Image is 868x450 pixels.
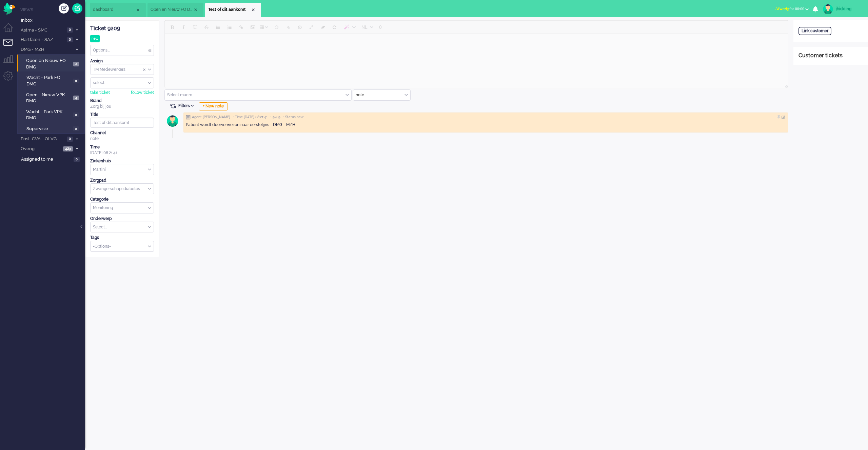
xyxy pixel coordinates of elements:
div: Select Tags [90,241,154,252]
li: 9209 [205,3,261,17]
span: 0 [67,27,73,33]
span: Open en Nieuw FO DMG [151,7,193,13]
div: jhidding [836,5,861,12]
img: avatar [823,4,833,14]
li: Afwezigfor 00:00 [771,2,813,17]
div: Assign [90,58,154,64]
div: Brand [90,98,154,104]
span: 0 [74,157,80,162]
div: Customer tickets [798,52,863,60]
span: DMG - MZH [20,46,72,53]
img: avatar [164,112,181,129]
div: Close tab [193,7,198,13]
div: [DATE] 08:21:41 [90,144,154,156]
div: Ziekenhuis [90,158,154,164]
div: Assign Group [90,64,154,75]
span: Hartfalen - SAZ [20,37,65,43]
span: 0 [73,112,79,118]
div: Zorgpad [90,178,154,183]
span: 429 [63,146,73,151]
span: Filters [178,103,196,108]
div: Title [90,112,154,118]
a: jhidding [822,4,861,14]
li: Dashboard menu [3,23,19,38]
a: Assigned to me 0 [20,155,85,163]
span: Afwezig [775,6,789,11]
span: • Status new [283,115,303,120]
span: Astma - SMC [20,27,65,34]
span: Post-CVA - OLVG [20,136,65,142]
div: Assign User [90,77,154,88]
span: Inbox [21,17,85,24]
a: Open - Nieuw VPK DMG 4 [20,91,84,104]
span: 0 [73,126,79,131]
span: Open - Nieuw VPK DMG [26,92,72,104]
span: 4 [73,96,79,101]
div: Ticket 9209 [90,25,154,33]
div: Tags [90,235,154,241]
img: ic_note_grey.svg [186,115,191,120]
li: Supervisor menu [3,55,19,70]
span: 3 [73,62,79,67]
span: 0 [67,37,73,42]
div: Time [90,144,154,150]
a: Wacht - Park VPK DMG 0 [20,108,84,121]
span: for 00:00 [775,6,804,11]
button: Afwezigfor 00:00 [771,4,813,14]
a: Supervisie 0 [20,125,84,132]
li: Dashboard [90,3,146,17]
a: Quick Ticket [72,3,82,14]
div: take ticket [90,90,110,96]
li: Admin menu [3,71,19,86]
span: Overig [20,146,61,152]
span: • 9209 [270,115,280,120]
span: dashboard [93,7,135,13]
a: Open en Nieuw FO DMG 3 [20,57,84,70]
div: + New note [199,102,228,110]
span: Open en Nieuw FO DMG [26,58,72,70]
span: Agent [PERSON_NAME] [192,115,230,120]
span: Wacht - Park VPK DMG [26,109,71,121]
a: Omnidesk [3,4,15,9]
div: follow ticket [131,90,154,96]
div: Link customer [798,27,831,35]
span: 0 [73,79,79,84]
body: Rich Text Area. Press ALT-0 for help. [3,3,620,15]
span: • Time [DATE] 08:21:41 [233,115,268,120]
span: Wacht - Park FO DMG [26,75,71,87]
span: Supervisie [26,126,71,132]
div: Create ticket [59,3,69,14]
div: Zorg bij jou [90,104,154,109]
span: Assigned to me [21,156,72,163]
div: Onderwerp [90,216,154,222]
div: Close tab [135,7,141,13]
li: Tickets menu [3,39,19,54]
div: Categorie [90,197,154,202]
span: 0 [67,137,73,142]
li: View [147,3,203,17]
li: Views [20,7,85,13]
div: new [90,35,100,42]
div: Close tab [251,7,256,13]
a: Inbox [20,16,85,24]
div: Channel [90,130,154,136]
div: Patiënt wordt doorverwezen naar eerstelijns - DMG - MZH [186,122,786,128]
div: note [90,136,154,142]
a: Wacht - Park FO DMG 0 [20,74,84,87]
span: Test of dit aankomt [208,7,251,13]
img: flow_omnibird.svg [3,3,15,15]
